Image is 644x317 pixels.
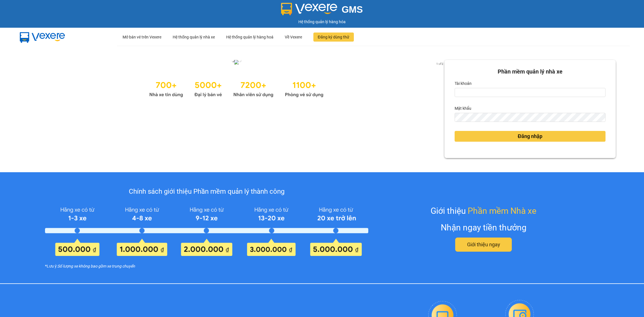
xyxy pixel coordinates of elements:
div: Hệ thống quản lý hàng hoá [226,28,273,46]
span: Giới thiệu ngay [467,241,500,249]
li: slide item 2 [239,59,241,62]
div: Hệ thống quản lý hàng hóa [1,19,643,25]
div: Chính sách giới thiệu Phần mềm quản lý thành công [45,186,368,197]
button: previous slide / item [28,60,36,66]
span: Đăng nhập [518,132,542,140]
button: Đăng nhập [455,131,606,142]
span: Đăng ký dùng thử [318,34,349,40]
div: Về Vexere [285,28,302,46]
div: Hệ thống quản lý nhà xe [173,28,215,46]
label: Tài khoản [455,79,472,88]
input: Mật khẩu [455,113,606,122]
img: Statistics.png [149,77,324,99]
input: Tài khoản [455,88,606,97]
div: Phần mềm quản lý nhà xe [455,67,606,76]
div: Nhận ngay tiền thưởng [441,221,527,234]
i: Số lượng xe không bao gồm xe trung chuyển [57,263,135,269]
span: Phần mềm Nhà xe [468,204,536,217]
img: policy-intruduce-detail.png [45,204,368,256]
p: 1 of 2 [435,60,444,67]
li: slide item 1 [232,59,234,62]
img: logo 2 [281,3,337,15]
div: Giới thiệu [431,204,536,217]
div: Mở bán vé trên Vexere [123,28,161,46]
button: next slide / item [437,60,444,66]
button: Giới thiệu ngay [455,238,512,252]
button: Đăng ký dùng thử [313,33,354,42]
img: mbUUG5Q.png [14,28,71,46]
a: GMS [281,8,363,13]
span: GMS [342,4,363,15]
div: *Lưu ý: [45,263,368,269]
label: Mật khẩu [455,104,471,113]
